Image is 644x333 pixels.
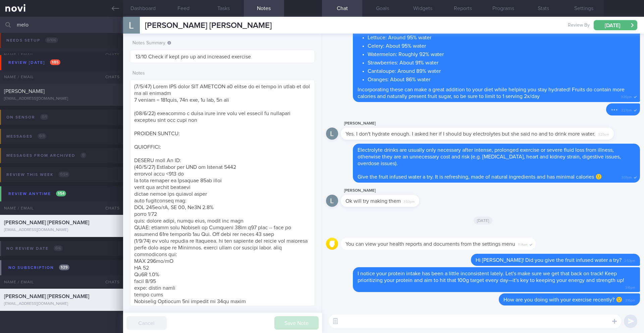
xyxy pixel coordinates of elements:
[5,170,71,179] div: Review this week
[624,257,635,263] span: 2:53pm
[345,241,515,247] span: You can view your health reports and documents from the settings menu
[132,40,312,46] label: Notes Summary
[594,20,637,30] button: [DATE]
[38,133,46,139] span: 0 / 3
[5,132,48,141] div: Messages
[368,33,635,41] li: Lettuce: Around 95% water
[598,131,609,137] span: 3:29pm
[368,49,635,58] li: Watermelon: Roughly 92% water
[621,93,632,99] span: 3:26pm
[476,257,622,263] span: Hi [PERSON_NAME]! Did you give the fruit infused water a try?
[518,241,528,247] span: 11:14am
[368,58,635,66] li: Strawberries: About 91% water
[615,102,618,113] span: .
[4,294,89,299] span: [PERSON_NAME] [PERSON_NAME]
[368,66,635,75] li: Cantaloupe: Around 89% water
[368,41,635,49] li: Celery: About 95% water
[96,275,123,289] div: Chats
[568,22,590,29] span: Review By
[474,217,493,225] span: [DATE]
[613,102,615,113] span: .
[50,59,60,65] span: 1 / 85
[358,174,602,180] span: Give the fruit infused water a try. It is refreshing, made of natural ingredients and has minimal...
[4,301,119,306] div: [EMAIL_ADDRESS][DOMAIN_NAME]
[625,284,635,290] span: 3:16pm
[96,201,123,215] div: Chats
[358,147,621,166] span: Electrolyte drinks are usually only necessary after intense, prolonged exercise or severe fluid l...
[622,174,632,180] span: 3:37pm
[4,220,89,225] span: [PERSON_NAME] [PERSON_NAME]
[503,297,623,302] span: How are you doing with your exercise recently? 🙂
[341,120,634,128] div: [PERSON_NAME]
[4,96,119,101] div: [EMAIL_ADDRESS][DOMAIN_NAME]
[5,151,88,160] div: Messages from Archived
[145,21,272,30] span: [PERSON_NAME] [PERSON_NAME]
[7,263,71,272] div: No subscription
[45,37,58,43] span: 0 / 106
[7,189,68,198] div: Review anytime
[625,296,635,303] span: 3:16pm
[345,198,401,204] span: Ok will try making them
[4,89,45,94] span: [PERSON_NAME]
[96,70,123,84] div: Chats
[345,131,595,137] span: Yes. I don't hydrate enough. I asked her if I should buy electrolytes but she said no and to drin...
[5,113,50,122] div: On sensor
[58,172,69,177] span: 0 / 24
[54,245,63,251] span: 0 / 6
[621,106,632,113] span: 3:27pm
[341,187,439,195] div: [PERSON_NAME]
[80,152,86,158] span: 0
[7,58,62,67] div: Review [DATE]
[358,271,624,283] span: I notice your protein intake has been a little inconsistent lately. Let's make sure we get that b...
[56,191,66,196] span: 1 / 54
[5,244,64,253] div: No review date
[368,75,635,83] li: Oranges: About 86% water
[611,102,613,113] span: .
[4,228,119,233] div: [EMAIL_ADDRESS][DOMAIN_NAME]
[132,70,312,77] label: Notes
[40,114,48,120] span: 0 / 1
[404,198,415,204] span: 3:59pm
[5,36,60,45] div: Needs setup
[59,265,69,270] span: 1 / 29
[358,87,625,99] span: Incorporating these can make a great addition to your diet while helping you stay hydrated! Fruit...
